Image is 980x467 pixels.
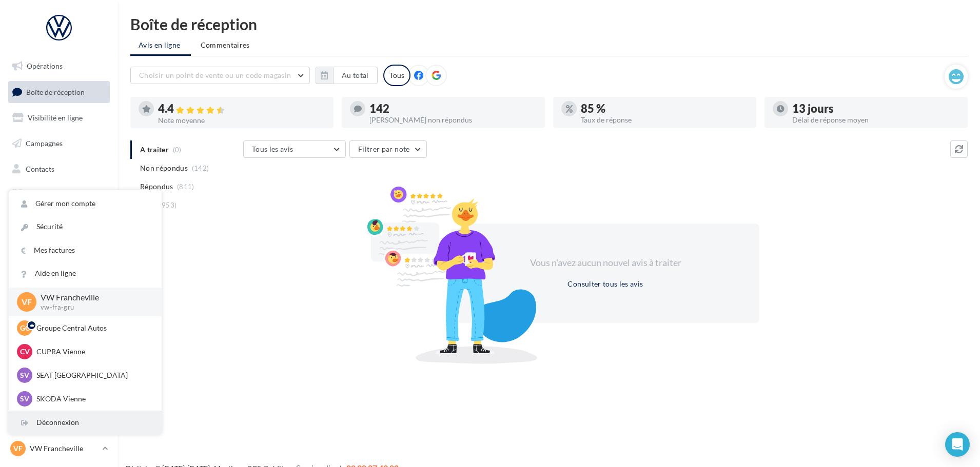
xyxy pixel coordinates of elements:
div: [PERSON_NAME] non répondus [369,116,537,124]
a: Contacts [6,158,112,180]
button: Consulter tous les avis [563,278,647,290]
a: Mes factures [9,239,162,262]
span: Choisir un point de vente ou un code magasin [139,71,291,79]
span: SV [20,394,29,404]
button: Au total [316,67,378,84]
button: Au total [333,67,378,84]
p: Groupe Central Autos [36,323,149,333]
div: 4.4 [158,103,325,115]
div: Vous n'avez aucun nouvel avis à traiter [517,256,694,270]
span: Campagnes [26,139,63,148]
span: Non répondus [140,163,188,173]
a: Opérations [6,55,112,77]
span: Contacts [26,164,54,173]
span: VF [13,443,23,454]
a: PLV et print personnalisable [6,235,112,265]
p: VW Francheville [41,292,145,303]
button: Filtrer par note [349,140,427,158]
span: (142) [192,164,209,172]
div: Open Intercom Messenger [945,432,970,457]
a: Boîte de réception [6,81,112,103]
div: Taux de réponse [581,116,748,124]
span: Répondus [140,181,173,192]
a: VF VW Francheville [8,439,110,458]
div: Tous [383,65,410,86]
div: 85 % [581,103,748,114]
a: Calendrier [6,209,112,231]
a: Campagnes DataOnDemand [6,269,112,299]
p: VW Francheville [30,443,98,454]
button: Tous les avis [243,140,346,158]
a: Visibilité en ligne [6,107,112,129]
div: 13 jours [792,103,959,114]
p: CUPRA Vienne [36,347,149,357]
span: (953) [160,201,177,209]
p: SKODA Vienne [36,394,149,404]
p: SEAT [GEOGRAPHIC_DATA] [36,370,149,380]
a: Aide en ligne [9,262,162,285]
div: Boîte de réception [130,16,968,32]
a: Gérer mon compte [9,192,162,215]
a: Campagnes [6,133,112,154]
span: Tous les avis [252,145,293,153]
span: Opérations [27,62,63,70]
div: Délai de réponse moyen [792,116,959,124]
span: VF [22,296,32,308]
span: SV [20,370,29,380]
div: 142 [369,103,537,114]
div: Déconnexion [9,411,162,434]
span: (811) [177,182,194,191]
span: GC [20,323,30,333]
span: CV [20,347,30,357]
a: Médiathèque [6,184,112,205]
a: Sécurité [9,215,162,238]
button: Choisir un point de vente ou un code magasin [130,67,310,84]
p: vw-fra-gru [41,303,145,312]
span: Visibilité en ligne [28,113,83,122]
span: Boîte de réception [26,87,85,96]
span: Commentaires [201,40,250,50]
div: Note moyenne [158,117,325,124]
